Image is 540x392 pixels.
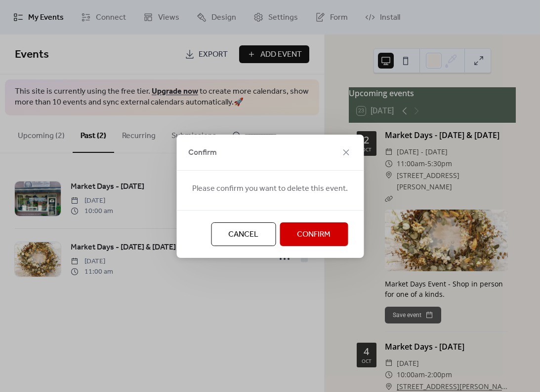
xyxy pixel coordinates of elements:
span: Confirm [188,147,217,159]
button: Cancel [211,222,276,246]
span: Confirm [297,229,331,241]
span: Cancel [228,229,258,241]
span: Please confirm you want to delete this event. [192,183,348,195]
button: Confirm [280,222,348,246]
